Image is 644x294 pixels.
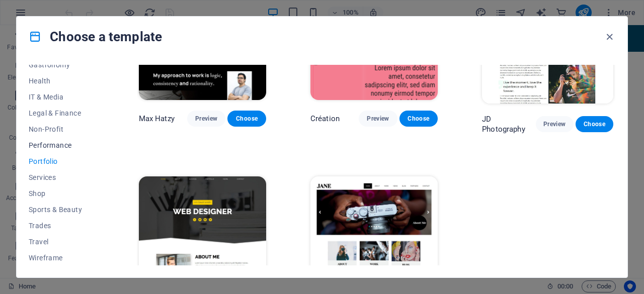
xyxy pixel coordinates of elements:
[29,73,95,89] button: Health
[359,111,397,127] button: Preview
[195,115,217,123] span: Preview
[29,29,162,45] h4: Choose a template
[29,125,95,133] span: Non-Profit
[29,238,95,246] span: Travel
[29,173,95,181] span: Services
[544,120,566,128] span: Preview
[29,185,95,202] button: Shop
[139,176,266,293] img: Portfolio
[29,89,95,105] button: IT & Media
[235,115,258,123] span: Choose
[408,115,430,123] span: Choose
[29,109,95,117] span: Legal & Finance
[310,114,340,124] p: Création
[139,114,175,124] p: Max Hatzy
[29,218,95,234] button: Trades
[29,169,95,185] button: Services
[482,114,535,134] p: JD Photography
[29,222,95,230] span: Trades
[29,234,95,250] button: Travel
[29,153,95,169] button: Portfolio
[227,111,266,127] button: Choose
[576,116,613,132] button: Choose
[29,157,95,165] span: Portfolio
[399,111,438,127] button: Choose
[584,120,605,128] span: Choose
[29,254,95,262] span: Wireframe
[29,77,95,85] span: Health
[29,137,95,153] button: Performance
[367,115,389,123] span: Preview
[29,61,95,69] span: Gastronomy
[29,57,95,73] button: Gastronomy
[310,176,438,293] img: Jane
[29,206,95,214] span: Sports & Beauty
[29,93,95,101] span: IT & Media
[29,121,95,137] button: Non-Profit
[536,116,574,132] button: Preview
[29,202,95,218] button: Sports & Beauty
[29,105,95,121] button: Legal & Finance
[29,250,95,266] button: Wireframe
[29,141,95,149] span: Performance
[324,126,327,136] i: 
[187,111,225,127] button: Preview
[29,189,95,198] span: Shop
